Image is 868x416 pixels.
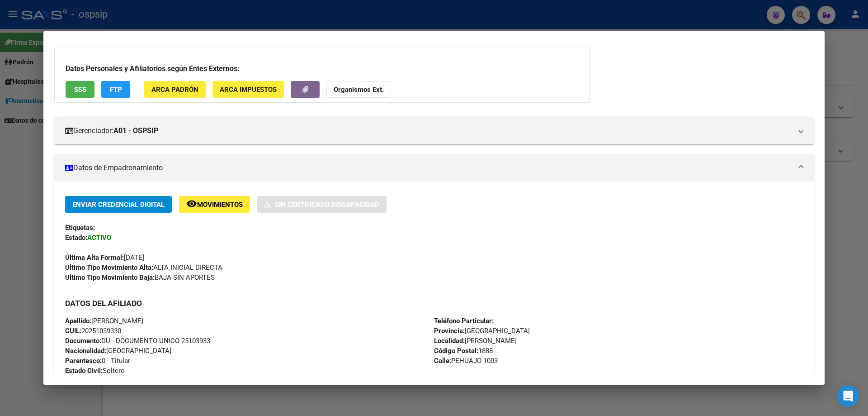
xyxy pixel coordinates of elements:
span: [GEOGRAPHIC_DATA] [65,347,171,355]
button: Enviar Credencial Digital [65,196,172,213]
mat-expansion-panel-header: Gerenciador:A01 - OSPSIP [54,117,814,144]
mat-icon: remove_red_eye [186,198,197,209]
strong: Estado: [65,234,87,242]
span: FTP [110,86,122,94]
span: 0 - Titular [65,357,130,365]
span: Movimientos [197,201,243,209]
strong: Última Alta Formal: [65,253,124,262]
h3: Datos Personales y Afiliatorios según Entes Externos: [66,63,579,74]
strong: Apellido: [65,317,91,325]
span: [PERSON_NAME] [65,317,143,325]
mat-panel-title: Gerenciador: [65,125,792,136]
div: Open Intercom Messenger [837,385,859,407]
strong: Nacionalidad: [65,347,106,355]
span: Sin Certificado Discapacidad [275,201,379,209]
button: SSS [66,81,94,98]
strong: Estado Civil: [65,367,103,375]
button: FTP [101,81,130,98]
span: SSS [74,86,86,94]
span: BAJA SIN APORTES [65,273,215,282]
span: ALTA INICIAL DIRECTA [65,263,222,272]
span: [GEOGRAPHIC_DATA] [434,327,530,335]
strong: Documento: [65,337,101,345]
span: [PERSON_NAME] [434,337,517,345]
strong: Código Postal: [434,347,478,355]
span: DU - DOCUMENTO UNICO 25103933 [65,337,210,345]
strong: Parentesco: [65,357,102,365]
strong: Organismos Ext. [334,86,384,94]
mat-panel-title: Datos de Empadronamiento [65,163,792,173]
strong: CUIL: [65,327,81,335]
h3: DATOS DEL AFILIADO [65,298,803,308]
span: PEHUAJO 1003 [434,357,498,365]
button: Movimientos [179,196,250,213]
span: 1888 [434,347,493,355]
button: Sin Certificado Discapacidad [257,196,387,213]
strong: Calle: [434,357,451,365]
span: [DATE] [65,253,144,262]
button: Organismos Ext. [326,81,391,98]
span: ARCA Padrón [151,86,198,94]
span: Enviar Credencial Digital [72,201,165,209]
strong: A01 - OSPSIP [113,125,158,136]
strong: ACTIVO [87,234,111,242]
strong: Provincia: [434,327,465,335]
strong: Etiquetas: [65,224,95,232]
button: ARCA Padrón [144,81,206,98]
span: 20251039330 [65,327,121,335]
span: ARCA Impuestos [220,86,277,94]
span: Soltero [65,367,125,375]
strong: Localidad: [434,337,465,345]
strong: Teléfono Particular: [434,317,494,325]
button: ARCA Impuestos [212,81,284,98]
strong: Ultimo Tipo Movimiento Baja: [65,273,155,282]
strong: Ultimo Tipo Movimiento Alta: [65,263,153,272]
mat-expansion-panel-header: Datos de Empadronamiento [54,154,814,182]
